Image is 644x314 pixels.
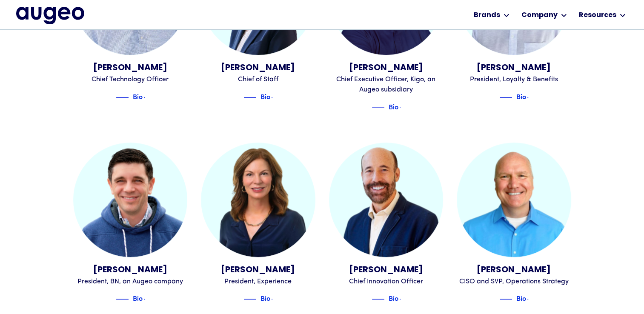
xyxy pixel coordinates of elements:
[143,294,156,304] img: Blue text arrow
[73,62,188,74] div: [PERSON_NAME]
[329,74,444,95] div: Chief Executive Officer, Kigo, an Augeo subsidiary
[116,92,129,103] img: Blue decorative line
[201,264,315,277] div: [PERSON_NAME]
[474,10,500,20] div: Brands
[201,74,315,85] div: Chief of Staff
[372,294,384,304] img: Blue decorative line
[457,143,571,257] img: John Sirvydas
[329,143,444,257] img: Kenneth Greer
[73,143,188,257] img: Mike Garsin
[243,294,256,304] img: Blue decorative line
[133,293,143,303] div: Bio
[16,7,84,24] img: Augeo's full logo in midnight blue.
[516,293,526,303] div: Bio
[133,91,143,101] div: Bio
[389,293,398,303] div: Bio
[201,277,315,287] div: President, Experience
[201,62,315,74] div: [PERSON_NAME]
[201,143,315,304] a: Joan Wells[PERSON_NAME]President, ExperienceBlue decorative lineBioBlue text arrow
[73,143,188,304] a: Mike Garsin[PERSON_NAME]President, BN, an Augeo companyBlue decorative lineBioBlue text arrow
[329,62,444,74] div: [PERSON_NAME]
[260,293,270,303] div: Bio
[116,294,129,304] img: Blue decorative line
[457,277,571,287] div: CISO and SVP, Operations Strategy
[73,277,188,287] div: President, BN, an Augeo company
[243,92,256,103] img: Blue decorative line
[16,7,84,24] a: home
[527,294,540,304] img: Blue text arrow
[457,143,571,304] a: John Sirvydas[PERSON_NAME]CISO and SVP, Operations StrategyBlue decorative lineBioBlue text arrow
[389,101,398,111] div: Bio
[260,91,270,101] div: Bio
[527,92,540,103] img: Blue text arrow
[516,91,526,101] div: Bio
[579,10,616,20] div: Resources
[329,143,444,304] a: Kenneth Greer[PERSON_NAME]Chief Innovation OfficerBlue decorative lineBioBlue text arrow
[329,264,444,277] div: [PERSON_NAME]
[201,143,315,257] img: Joan Wells
[372,103,384,113] img: Blue decorative line
[329,277,444,287] div: Chief Innovation Officer
[271,92,284,103] img: Blue text arrow
[457,74,571,85] div: President, Loyalty & Benefits
[399,294,412,304] img: Blue text arrow
[399,103,412,113] img: Blue text arrow
[521,10,558,20] div: Company
[73,74,188,85] div: Chief Technology Officer
[271,294,284,304] img: Blue text arrow
[499,294,512,304] img: Blue decorative line
[457,264,571,277] div: [PERSON_NAME]
[499,92,512,103] img: Blue decorative line
[143,92,156,103] img: Blue text arrow
[457,62,571,74] div: [PERSON_NAME]
[73,264,188,277] div: [PERSON_NAME]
